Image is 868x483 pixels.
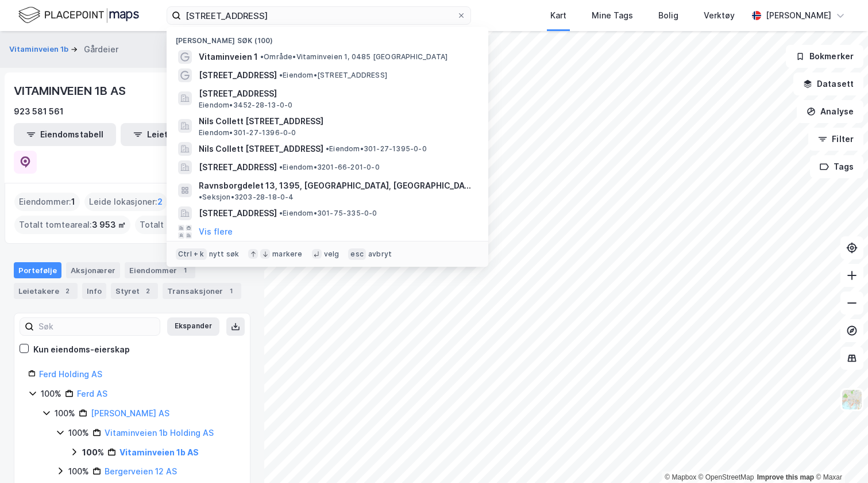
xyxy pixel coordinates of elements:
button: Datasett [793,72,863,95]
div: 100% [41,387,61,401]
span: Eiendom • [STREET_ADDRESS] [279,71,387,80]
span: Vitaminveien 1 [199,50,258,64]
button: Filter [808,128,863,151]
div: [PERSON_NAME] [766,9,831,22]
button: Vis flere [199,225,233,239]
span: Eiendom • 3452-28-13-0-0 [199,101,292,110]
a: Bergerveien 12 AS [105,466,177,476]
img: Z [841,389,863,411]
div: nytt søk [209,250,240,259]
div: Kontrollprogram for chat [811,428,868,483]
span: Eiendom • 301-75-335-0-0 [279,209,377,218]
div: Ctrl + k [176,248,207,260]
span: 3 953 ㎡ [92,218,126,232]
div: 2 [61,285,73,297]
span: Seksjon • 3203-28-18-0-4 [199,193,294,202]
a: Improve this map [757,473,814,481]
div: 2 [142,285,153,297]
div: Eiendommer : [14,193,80,211]
div: 100% [82,446,104,459]
span: [STREET_ADDRESS] [199,68,277,82]
div: 100% [55,407,75,420]
div: Kart [550,9,566,22]
div: Styret [111,283,158,299]
div: Verktøy [704,9,735,22]
div: 1 [179,264,191,276]
input: Søk [34,318,160,335]
input: Søk på adresse, matrikkel, gårdeiere, leietakere eller personer [181,7,457,24]
div: velg [324,250,340,259]
div: 100% [68,465,89,478]
div: Eiendommer [125,262,195,278]
button: Analyse [797,100,863,123]
span: • [260,52,264,61]
div: esc [348,248,366,260]
div: markere [272,250,302,259]
div: Portefølje [14,262,61,278]
a: Vitaminveien 1b AS [119,447,199,457]
span: Ravnsborgdelet 13, 1395, [GEOGRAPHIC_DATA], [GEOGRAPHIC_DATA] [199,179,474,193]
div: [PERSON_NAME] søk (100) [167,27,488,48]
iframe: Chat Widget [811,428,868,483]
div: Aksjonærer [66,262,120,278]
span: • [279,71,283,79]
div: Bolig [658,9,678,22]
div: Mine Tags [592,9,633,22]
a: Vitaminveien 1b Holding AS [105,428,214,438]
span: 1 [71,195,75,209]
button: Leietakertabell [121,123,223,146]
div: 1 [225,285,237,297]
span: • [279,163,283,171]
div: Leietakere [14,283,78,299]
div: Transaksjoner [163,283,241,299]
a: Mapbox [665,473,696,481]
img: logo.f888ab2527a4732fd821a326f86c7f29.svg [18,5,139,25]
button: Eiendomstabell [14,123,116,146]
a: Ferd AS [77,389,107,398]
span: Eiendom • 301-27-1395-0-0 [326,144,427,154]
div: Gårdeier [84,43,118,56]
div: Totalt byggareal : [135,216,228,234]
button: Vitaminveien 1b [9,44,71,55]
span: [STREET_ADDRESS] [199,206,277,220]
a: OpenStreetMap [699,473,754,481]
span: • [326,144,329,153]
span: [STREET_ADDRESS] [199,160,277,174]
span: Eiendom • 3201-66-201-0-0 [279,163,380,172]
div: Info [82,283,106,299]
a: [PERSON_NAME] AS [91,408,169,418]
button: Bokmerker [786,45,863,68]
span: Nils Collett [STREET_ADDRESS] [199,142,323,156]
button: Ekspander [167,317,219,336]
span: Nils Collett [STREET_ADDRESS] [199,114,474,128]
div: VITAMINVEIEN 1B AS [14,82,128,100]
div: Kun eiendoms-eierskap [33,343,130,356]
div: Totalt tomteareal : [14,216,130,234]
span: 2 [157,195,163,209]
button: Tags [810,155,863,178]
span: Område • Vitaminveien 1, 0485 [GEOGRAPHIC_DATA] [260,52,447,62]
a: Ferd Holding AS [39,369,102,379]
div: 100% [68,426,89,440]
div: Leide lokasjoner : [84,193,167,211]
div: 923 581 561 [14,105,64,118]
span: [STREET_ADDRESS] [199,87,474,101]
span: • [279,209,283,217]
span: Eiendom • 301-27-1396-0-0 [199,128,296,137]
div: avbryt [368,250,392,259]
span: • [199,193,202,201]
